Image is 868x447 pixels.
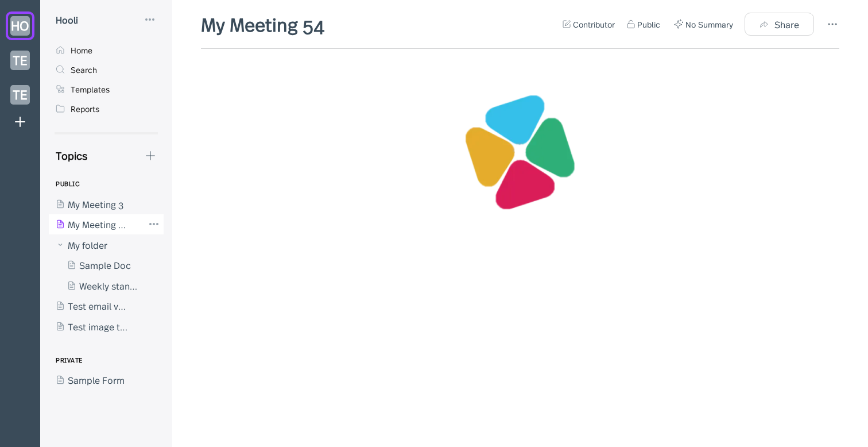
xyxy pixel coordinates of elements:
div: Home [71,45,92,55]
div: Search [71,64,97,75]
div: PUBLIC [56,174,80,194]
div: PRIVATE [56,350,83,370]
div: My Meeting 54 [197,11,328,37]
a: TE [6,46,34,75]
div: Public [637,18,660,30]
div: Contributor [573,18,615,30]
a: TE [6,80,34,109]
div: Reports [71,103,99,114]
div: TE [10,51,30,70]
div: No Summary [685,18,733,30]
div: Templates [71,84,110,94]
div: HO [10,16,30,36]
div: Topics [49,148,87,163]
div: TE [10,85,30,105]
a: HO [6,11,34,40]
div: Share [774,19,799,29]
div: Hooli [56,14,78,25]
